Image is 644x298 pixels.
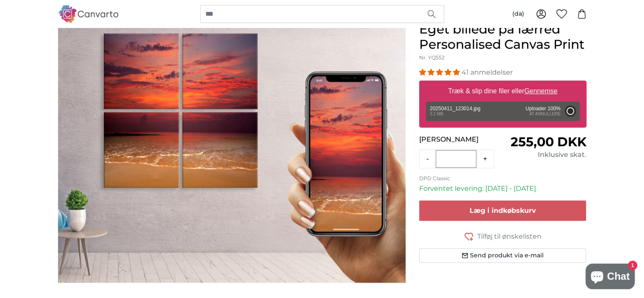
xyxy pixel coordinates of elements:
[419,175,586,182] p: DPD Classic
[445,83,561,100] label: Træk & slip dine filer eller
[506,6,531,22] button: (da)
[524,87,557,95] u: Gennemse
[419,68,462,76] span: 4.98 stars
[419,231,586,242] button: Tilføj til ønskelisten
[419,134,503,145] p: [PERSON_NAME]
[419,248,586,263] button: Send produkt via e-mail
[58,5,119,22] img: Canvarto
[583,264,637,291] inbox-online-store-chat: Shopify-webshopchat
[420,150,436,167] button: -
[462,68,513,76] span: 41 anmeldelser
[419,22,586,52] h1: Eget billede på lærred Personalised Canvas Print
[477,231,542,242] span: Tilføj til ønskelisten
[419,184,586,194] p: Forventet levering: [DATE] - [DATE]
[510,134,586,150] span: 255,00 DKK
[58,22,406,283] div: 1 of 1
[419,54,445,61] span: Nr. YQ552
[419,201,586,221] button: Læg i indkøbskurv
[476,150,494,167] button: +
[470,206,536,214] span: Læg i indkøbskurv
[58,22,406,283] img: personalised-canvas-print
[503,150,586,160] div: Inklusive skat.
